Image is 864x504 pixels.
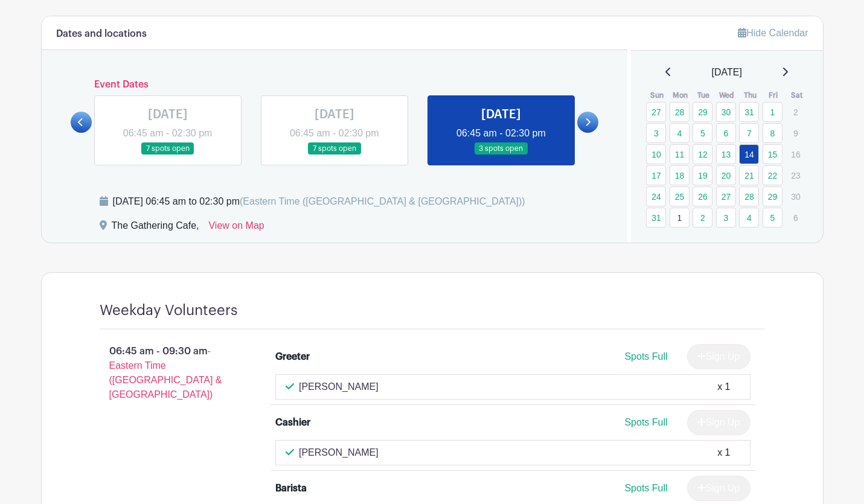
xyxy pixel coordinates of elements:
[275,481,307,496] div: Barista
[646,165,666,185] a: 17
[693,208,712,228] a: 2
[785,89,808,101] th: Sat
[739,123,759,143] a: 7
[763,123,782,143] a: 8
[208,219,264,238] a: View on Map
[739,144,759,164] a: 14
[646,187,666,206] a: 24
[670,165,690,185] a: 18
[670,123,690,143] a: 4
[786,124,805,142] p: 9
[275,415,310,430] div: Cashier
[715,89,739,101] th: Wed
[670,187,690,206] a: 25
[786,208,805,227] p: 6
[739,102,759,122] a: 31
[693,187,712,206] a: 26
[670,102,690,122] a: 28
[92,79,578,91] h6: Event Dates
[670,144,690,164] a: 11
[739,165,759,185] a: 21
[763,102,782,122] a: 1
[299,380,379,394] p: [PERSON_NAME]
[646,144,666,164] a: 10
[693,123,712,143] a: 5
[739,187,759,206] a: 28
[692,89,715,101] th: Tue
[717,445,730,460] div: x 1
[716,208,736,228] a: 3
[786,145,805,164] p: 16
[112,219,199,238] div: The Gathering Cafe,
[738,28,808,38] a: Hide Calendar
[716,144,736,164] a: 13
[763,187,782,206] a: 29
[738,89,762,101] th: Thu
[786,103,805,121] p: 2
[100,302,238,319] h4: Weekday Volunteers
[716,187,736,206] a: 27
[786,187,805,206] p: 30
[646,123,666,143] a: 3
[624,417,667,427] span: Spots Full
[716,165,736,185] a: 20
[717,380,730,394] div: x 1
[712,65,742,80] span: [DATE]
[645,89,669,101] th: Sun
[693,102,712,122] a: 29
[80,339,257,407] p: 06:45 am - 09:30 am
[646,208,666,228] a: 31
[716,102,736,122] a: 30
[762,89,786,101] th: Fri
[763,208,782,228] a: 5
[275,349,310,364] div: Greeter
[240,196,525,206] span: (Eastern Time ([GEOGRAPHIC_DATA] & [GEOGRAPHIC_DATA]))
[624,483,667,493] span: Spots Full
[716,123,736,143] a: 6
[693,144,712,164] a: 12
[763,144,782,164] a: 15
[739,208,759,228] a: 4
[693,165,712,185] a: 19
[624,351,667,362] span: Spots Full
[670,208,690,228] a: 1
[669,89,693,101] th: Mon
[763,165,782,185] a: 22
[299,445,379,460] p: [PERSON_NAME]
[56,28,147,40] h6: Dates and locations
[786,166,805,185] p: 23
[646,102,666,122] a: 27
[113,194,525,209] div: [DATE] 06:45 am to 02:30 pm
